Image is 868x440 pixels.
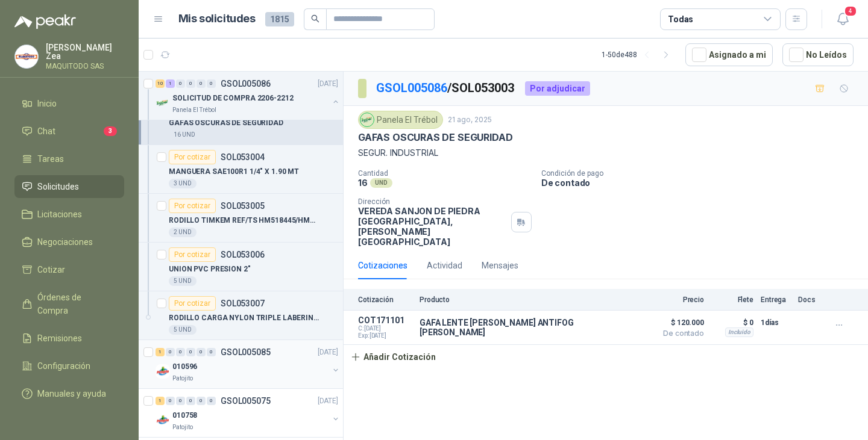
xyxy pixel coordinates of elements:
span: Solicitudes [37,180,79,193]
span: Cotizar [37,263,65,276]
a: Configuración [14,355,124,377]
p: GSOL005086 [221,79,271,88]
div: Cotizaciones [358,259,407,272]
a: Por cotizarSOL053004MANGUERA SAE100R1 1/4" X 1.90 MT3 UND [139,145,343,194]
img: Company Logo [156,364,170,379]
div: 0 [186,348,195,356]
p: [DATE] [318,395,338,407]
a: 10 1 0 0 0 0 GSOL005086[DATE] Company LogoSOLICITUD DE COMPRA 2206-2212Panela El Trébol [156,76,341,115]
p: Producto [420,296,637,304]
p: GSOL005085 [221,348,271,356]
span: Tareas [37,152,64,166]
div: Por adjudicar [525,81,590,96]
button: Asignado a mi [685,43,773,66]
p: De contado [541,178,863,188]
div: UND [370,178,392,188]
p: 010758 [172,410,197,421]
div: Incluido [725,327,753,337]
p: RODILLO TIMKEM REF/TS HM518445/HM518410 [169,215,319,226]
div: Todas [668,13,693,26]
span: Inicio [37,97,57,110]
div: 1 - 50 de 488 [602,45,676,64]
div: 0 [207,397,216,405]
p: Docs [798,296,822,304]
div: 0 [176,348,185,356]
a: 1 0 0 0 0 0 GSOL005085[DATE] Company Logo010596Patojito [156,345,341,383]
a: Inicio [14,92,124,115]
span: Órdenes de Compra [37,291,113,317]
a: Manuales y ayuda [14,382,124,405]
p: UNION PVC PRESION 2" [169,264,251,275]
div: Panela El Trébol [358,111,443,129]
p: Panela El Trébol [172,105,216,115]
p: Cantidad [358,169,532,178]
div: Por cotizar [169,296,216,311]
div: 0 [207,348,216,356]
p: 010596 [172,361,197,373]
img: Company Logo [156,96,170,110]
div: 5 UND [169,276,197,286]
p: SOLICITUD DE COMPRA 2206-2212 [172,93,294,104]
div: Por cotizar [169,150,216,164]
span: Chat [37,125,55,138]
img: Company Logo [15,45,38,68]
div: 0 [197,79,206,88]
span: Exp: [DATE] [358,332,412,339]
p: GAFAS OSCURAS DE SEGURIDAD [358,131,512,144]
p: SEGUR. INDUSTRIAL [358,146,854,160]
div: 10 [156,79,165,88]
div: 1 [156,397,165,405]
div: 0 [197,348,206,356]
p: [PERSON_NAME] Zea [46,43,124,60]
a: Negociaciones [14,231,124,253]
span: 3 [104,126,117,136]
p: [DATE] [318,347,338,358]
button: Añadir Cotización [344,345,442,369]
div: 1 [166,79,175,88]
button: No Leídos [782,43,854,66]
div: 0 [176,79,185,88]
div: 0 [176,397,185,405]
p: SOL053006 [221,250,265,259]
p: 1 días [761,315,791,330]
div: Actividad [427,259,462,272]
p: Entrega [761,296,791,304]
p: VEREDA SANJON DE PIEDRA [GEOGRAPHIC_DATA] , [PERSON_NAME][GEOGRAPHIC_DATA] [358,206,506,247]
p: Dirección [358,197,506,206]
div: Por cotizar [169,199,216,213]
div: 0 [207,79,216,88]
div: 1 [156,348,165,356]
p: 21 ago, 2025 [448,114,492,126]
div: 2 UND [169,228,197,237]
div: Mensajes [482,259,518,272]
p: / SOL053003 [376,79,515,98]
p: RODILLO CARGA NYLON TRIPLE LABERINTO DE [169,312,319,324]
p: [DATE] [318,78,338,90]
span: Negociaciones [37,235,93,249]
span: Manuales y ayuda [37,387,106,400]
a: Tareas [14,147,124,170]
img: Company Logo [360,113,374,126]
a: Por cotizarSOL053006UNION PVC PRESION 2"5 UND [139,243,343,291]
p: Condición de pago [541,169,863,178]
span: 1815 [265,12,294,26]
p: GAFA LENTE [PERSON_NAME] ANTIFOG [PERSON_NAME] [420,318,637,337]
p: MANGUERA SAE100R1 1/4" X 1.90 MT [169,166,299,178]
a: 1 0 0 0 0 0 GSOL005075[DATE] Company Logo010758Patojito [156,394,341,432]
p: Patojito [172,423,193,432]
div: 0 [166,348,175,356]
div: Por cotizar [169,247,216,262]
img: Logo peakr [14,14,76,29]
div: 0 [186,397,195,405]
span: C: [DATE] [358,325,412,332]
a: Chat3 [14,120,124,143]
p: COT171101 [358,315,412,325]
p: $ 0 [711,315,753,330]
a: Remisiones [14,327,124,350]
div: 0 [197,397,206,405]
p: SOL053007 [221,299,265,308]
span: $ 120.000 [644,315,704,330]
p: GAFAS OSCURAS DE SEGURIDAD [169,117,283,129]
span: De contado [644,330,704,337]
a: Órdenes de Compra [14,286,124,322]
